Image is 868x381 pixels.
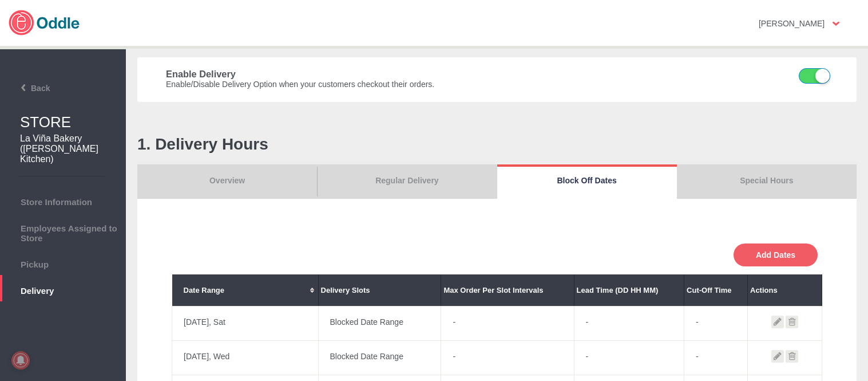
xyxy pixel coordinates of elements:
h1: STORE [20,113,126,131]
img: user-option-arrow.png [833,22,839,26]
div: Actions [750,286,819,294]
span: Pickup [6,257,120,269]
span: Store Information [6,194,120,207]
a: Overview [137,164,317,199]
th: Cut-Off Time: No sort applied, sorting is disabled [684,274,748,306]
button: Add Dates [734,243,818,266]
td: - [441,341,574,375]
h4: Enable/Disable Delivery Option when your customers checkout their orders. [166,80,663,89]
span: Back [4,84,50,93]
td: [DATE], Wed [172,341,319,375]
th: Lead Time (DD HH MM): No sort applied, sorting is disabled [574,274,684,306]
td: Blocked Date Range [318,307,441,341]
h2: La Viña Bakery ([PERSON_NAME] Kitchen) [20,133,109,164]
th: Max Order Per Slot Intervals: No sort applied, sorting is disabled [441,274,574,306]
th: Delivery Slots: No sort applied, sorting is disabled [318,274,441,306]
h3: Enable Delivery [166,69,663,80]
td: Blocked Date Range [318,341,441,375]
td: - [684,307,748,341]
td: - [684,341,748,375]
div: Date Range [184,286,307,294]
th: Actions: No sort applied, sorting is disabled [748,274,822,306]
th: Date Range: No sort applied, activate to apply an ascending sort [172,274,319,306]
a: Block Off Dates [497,164,677,199]
div: Cut-Off Time [687,286,745,294]
div: Delivery Slots [321,286,439,294]
h1: 1. Delivery Hours [137,135,857,154]
a: Special Hours [677,164,857,199]
td: [DATE], Sat [172,307,319,341]
strong: [PERSON_NAME] [759,19,825,28]
span: Delivery [6,283,120,296]
td: - [574,307,684,341]
span: Employees Assigned to Store [6,221,120,243]
div: Lead Time (DD HH MM) [577,286,681,294]
td: - [574,341,684,375]
div: Max Order Per Slot Intervals [443,286,571,294]
a: Regular Delivery [317,164,497,199]
td: - [441,307,574,341]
